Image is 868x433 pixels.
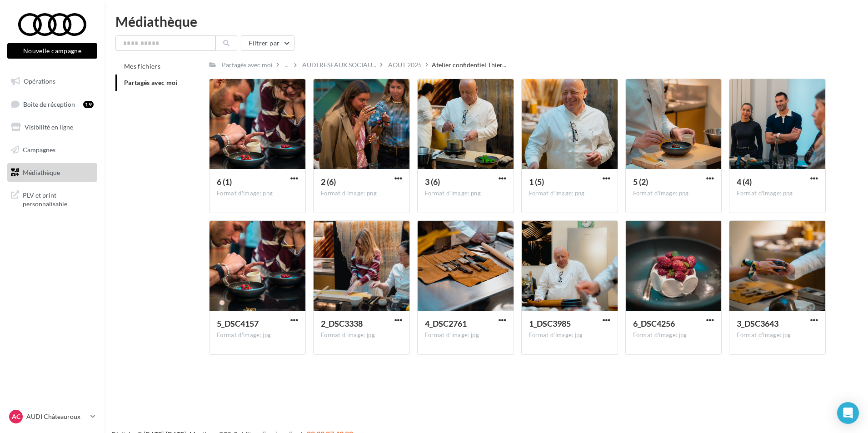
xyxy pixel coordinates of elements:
div: Format d'image: png [633,189,714,198]
span: 6 (1) [217,177,232,187]
div: Format d'image: png [217,189,298,198]
div: Format d'image: jpg [425,331,506,339]
div: 19 [83,101,94,108]
div: Format d'image: jpg [737,331,818,339]
span: Médiathèque [23,168,60,176]
button: Filtrer par [241,35,294,51]
div: Format d'image: jpg [529,331,610,339]
div: AOUT 2025 [388,60,422,70]
span: 3_DSC3643 [737,319,778,328]
span: Campagnes [23,146,55,154]
span: 2 (6) [321,177,336,187]
span: 5_DSC4157 [217,319,259,328]
span: 3 (6) [425,177,440,187]
button: Nouvelle campagne [7,43,97,59]
span: AC [12,412,20,421]
span: 4_DSC2761 [425,319,467,328]
span: 6_DSC4256 [633,319,675,328]
div: Partagés avec moi [222,60,273,70]
a: Campagnes [5,140,99,159]
div: Format d'image: jpg [217,331,298,339]
div: Open Intercom Messenger [837,402,859,424]
a: AC AUDI Châteauroux [7,408,97,425]
span: Visibilité en ligne [25,123,73,131]
a: Opérations [5,72,99,91]
div: Format d'image: jpg [321,331,402,339]
div: ... [283,59,290,71]
a: Visibilité en ligne [5,118,99,137]
span: PLV et print personnalisable [23,189,94,209]
div: Format d'image: png [529,189,610,198]
a: Médiathèque [5,163,99,182]
span: Boîte de réception [23,100,75,108]
div: Format d'image: png [425,189,506,198]
div: Format d'image: jpg [633,331,714,339]
a: PLV et print personnalisable [5,185,99,212]
span: Mes fichiers [124,62,160,70]
span: Partagés avec moi [124,79,178,86]
span: 2_DSC3338 [321,319,363,328]
a: Boîte de réception19 [5,95,99,114]
span: 1_DSC3985 [529,319,571,328]
span: AUDI RESEAUX SOCIAU... [302,60,376,70]
span: 5 (2) [633,177,648,187]
span: Opérations [24,77,55,85]
p: AUDI Châteauroux [26,412,87,421]
span: Atelier confidentiel Thier... [432,60,506,70]
span: 1 (5) [529,177,544,187]
span: 4 (4) [737,177,752,187]
div: Format d'image: png [737,189,818,198]
div: Médiathèque [115,15,857,28]
div: Format d'image: png [321,189,402,198]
